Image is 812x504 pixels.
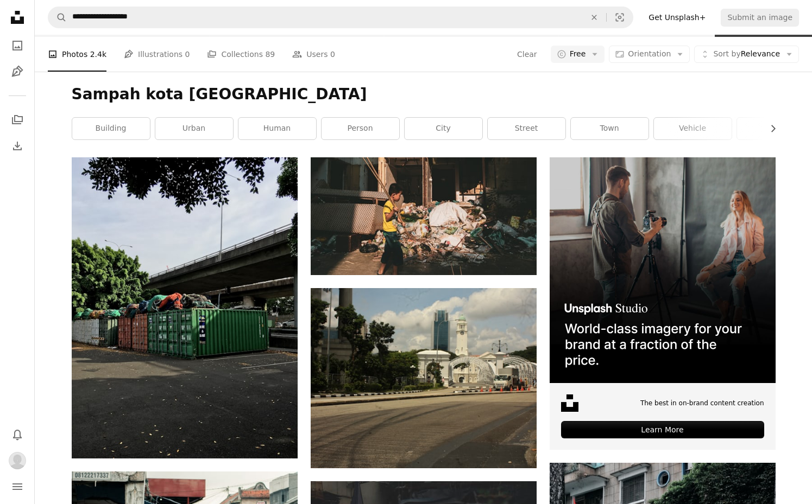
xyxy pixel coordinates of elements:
a: green trash bins on sidewalk during daytime [72,303,298,312]
a: Users 0 [292,37,335,72]
button: Orientation [609,46,690,63]
span: Relevance [713,49,780,60]
a: town [571,118,649,139]
a: Photos [7,35,28,56]
button: Sort byRelevance [694,46,799,63]
img: Avatar of user azis doel [9,452,26,469]
span: Orientation [628,49,671,58]
button: Clear [582,7,606,28]
a: Download History [7,135,28,157]
img: A city street with a clock tower in the background [311,288,537,469]
a: city [405,118,482,139]
a: Get Unsplash+ [642,9,712,26]
a: human [238,118,316,139]
span: Free [570,49,586,60]
button: Profile [7,450,28,471]
button: Clear [517,46,538,63]
span: Sort by [713,49,740,58]
button: Menu [7,476,28,497]
button: scroll list to the right [763,118,776,139]
a: street [488,118,565,139]
a: urban [155,118,233,139]
a: vehicle [654,118,732,139]
button: Free [551,46,605,63]
h1: Sampah kota [GEOGRAPHIC_DATA] [72,85,776,104]
a: Illustrations 0 [124,37,190,72]
a: Collections [7,109,28,131]
a: Illustrations [7,61,28,82]
a: A city street with a clock tower in the background [311,373,537,383]
a: man in yellow t-shirt and black shorts standing near garbage [311,211,537,221]
button: Visual search [607,7,633,28]
img: green trash bins on sidewalk during daytime [72,157,298,458]
a: person [322,118,399,139]
img: file-1631678316303-ed18b8b5cb9cimage [561,394,578,412]
img: man in yellow t-shirt and black shorts standing near garbage [311,157,537,275]
img: file-1715651741414-859baba4300dimage [550,157,776,383]
button: Search Unsplash [48,7,67,28]
span: 89 [265,48,275,60]
form: Find visuals sitewide [48,7,633,28]
button: Submit an image [721,9,799,26]
div: Learn More [561,421,764,438]
a: building [72,118,150,139]
button: Notifications [7,424,28,445]
a: The best in on-brand content creationLearn More [550,157,776,450]
a: Collections 89 [207,37,275,72]
span: 0 [330,48,335,60]
span: The best in on-brand content creation [640,399,764,408]
a: Home — Unsplash [7,7,28,30]
span: 0 [185,48,190,60]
